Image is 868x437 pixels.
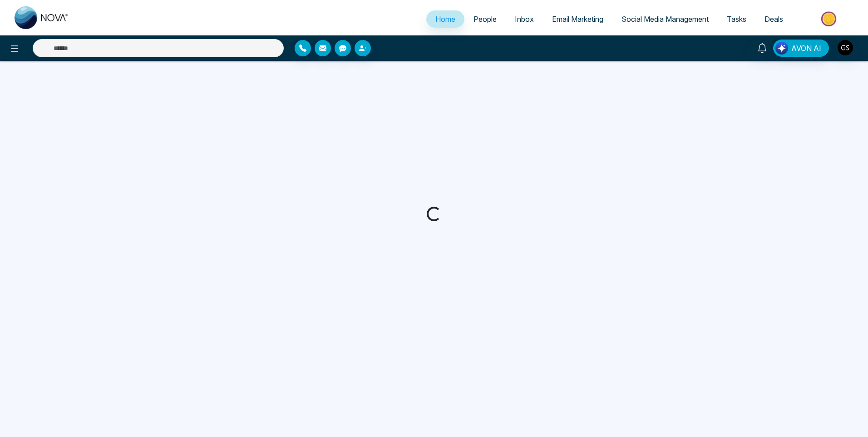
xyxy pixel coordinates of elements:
a: Social Media Management [612,10,718,28]
img: Lead Flow [775,42,788,55]
img: Nova CRM Logo [15,6,69,29]
span: Home [435,15,455,24]
a: People [464,10,506,28]
a: Home [426,10,464,28]
span: People [473,15,497,24]
span: Tasks [727,15,746,24]
a: Deals [755,10,792,28]
span: Social Media Management [621,15,709,24]
a: Email Marketing [543,10,612,28]
span: AVON AI [791,43,821,54]
span: Deals [764,15,783,24]
a: Inbox [506,10,543,28]
a: Tasks [718,10,755,28]
span: Inbox [515,15,534,24]
img: Market-place.gif [797,9,863,29]
img: User Avatar [838,40,853,55]
button: AVON AI [773,40,829,57]
span: Email Marketing [552,15,603,24]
